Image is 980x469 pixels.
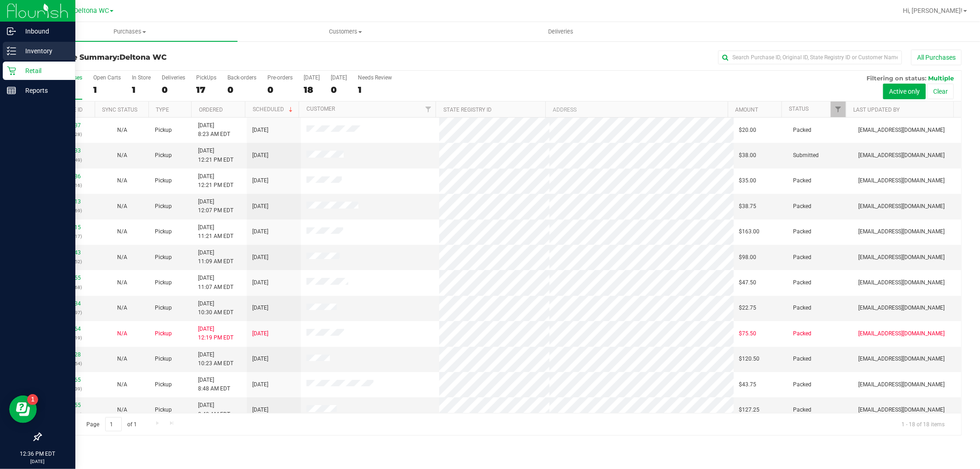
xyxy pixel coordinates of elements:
[198,274,233,291] span: [DATE] 11:07 AM EDT
[55,377,81,383] a: 11986565
[162,85,185,95] div: 0
[117,329,127,338] button: N/A
[55,198,81,205] a: 11988113
[22,22,238,41] a: Purchases
[735,107,758,113] a: Amount
[793,380,812,389] span: Packed
[16,45,71,57] p: Inventory
[117,406,127,414] button: N/A
[105,417,122,431] input: 1
[252,380,268,389] span: [DATE]
[739,253,757,262] span: $98.00
[793,151,819,160] span: Submitted
[117,227,127,236] button: N/A
[93,85,121,95] div: 1
[894,417,952,431] span: 1 - 18 of 18 items
[304,85,320,95] div: 18
[196,74,216,81] div: PickUps
[40,53,347,62] h3: Purchase Summary:
[55,224,81,231] a: 11987615
[117,176,127,185] button: N/A
[858,176,945,185] span: [EMAIL_ADDRESS][DOMAIN_NAME]
[117,253,127,262] button: N/A
[117,202,127,211] button: N/A
[117,278,127,287] button: N/A
[7,66,16,75] inline-svg: Retail
[9,396,37,423] iframe: Resource center
[198,121,230,139] span: [DATE] 8:23 AM EDT
[55,173,81,180] a: 11988186
[198,350,233,368] span: [DATE] 10:23 AM EDT
[238,22,453,41] a: Customers
[117,177,127,184] span: Not Applicable
[252,176,268,185] span: [DATE]
[7,46,16,56] inline-svg: Inventory
[306,106,335,112] a: Customer
[155,329,172,338] span: Pickup
[793,202,812,211] span: Packed
[358,74,392,81] div: Needs Review
[55,402,81,408] a: 11986355
[858,126,945,135] span: [EMAIL_ADDRESS][DOMAIN_NAME]
[739,202,757,211] span: $38.75
[831,102,846,117] a: Filter
[739,151,757,160] span: $38.00
[793,406,812,414] span: Packed
[117,127,127,133] span: Not Applicable
[74,7,109,15] span: Deltona WC
[155,202,172,211] span: Pickup
[227,85,256,95] div: 0
[536,28,586,36] span: Deliveries
[331,74,347,81] div: [DATE]
[793,176,812,185] span: Packed
[155,355,172,363] span: Pickup
[198,198,233,215] span: [DATE] 12:07 PM EDT
[252,355,268,363] span: [DATE]
[858,151,945,160] span: [EMAIL_ADDRESS][DOMAIN_NAME]
[739,329,757,338] span: $75.50
[252,278,268,287] span: [DATE]
[55,147,81,154] a: 11988233
[252,406,268,414] span: [DATE]
[793,329,812,338] span: Packed
[198,376,230,393] span: [DATE] 8:48 AM EDT
[117,407,127,413] span: Not Applicable
[453,22,668,41] a: Deliveries
[739,304,757,312] span: $22.75
[867,74,926,82] span: Filtering on status:
[927,84,954,99] button: Clear
[55,326,81,332] a: 11987064
[7,86,16,95] inline-svg: Reports
[267,74,293,81] div: Pre-orders
[16,65,71,76] p: Retail
[858,380,945,389] span: [EMAIL_ADDRESS][DOMAIN_NAME]
[16,26,71,37] p: Inbound
[858,304,945,312] span: [EMAIL_ADDRESS][DOMAIN_NAME]
[117,380,127,389] button: N/A
[304,74,320,81] div: [DATE]
[252,329,268,338] span: [DATE]
[793,355,812,363] span: Packed
[739,227,760,236] span: $163.00
[911,50,962,65] button: All Purchases
[155,278,172,287] span: Pickup
[718,51,902,64] input: Search Purchase ID, Original ID, State Registry ID or Customer Name...
[117,304,127,312] button: N/A
[858,253,945,262] span: [EMAIL_ADDRESS][DOMAIN_NAME]
[858,278,945,287] span: [EMAIL_ADDRESS][DOMAIN_NAME]
[199,107,223,113] a: Ordered
[198,325,233,342] span: [DATE] 12:19 PM EDT
[793,278,812,287] span: Packed
[79,417,145,431] span: Page of 1
[117,330,127,337] span: Not Applicable
[155,126,172,135] span: Pickup
[156,107,169,113] a: Type
[155,176,172,185] span: Pickup
[155,253,172,262] span: Pickup
[198,401,230,418] span: [DATE] 8:40 AM EDT
[117,126,127,135] button: N/A
[928,74,954,82] span: Multiple
[198,299,233,317] span: [DATE] 10:30 AM EDT
[267,85,293,95] div: 0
